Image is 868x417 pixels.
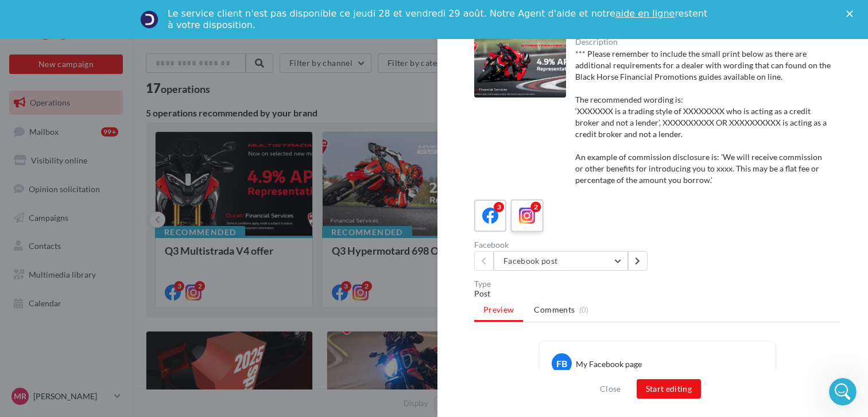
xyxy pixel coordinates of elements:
[494,202,504,212] div: 3
[534,304,575,315] span: Comments
[615,8,675,19] a: aide en ligne
[494,251,628,271] button: Facebook post
[846,10,858,17] div: Close
[637,379,702,399] button: Start editing
[576,358,642,370] div: My Facebook page
[575,48,832,186] div: *** Please remember to include the small print below as there are additional requirements for a d...
[168,8,710,31] div: Le service client n'est pas disponible ce jeudi 28 et vendredi 29 août. Notre Agent d'aide et not...
[575,38,832,46] div: Description
[829,378,857,406] iframe: Intercom live chat
[474,280,840,288] div: Type
[530,202,541,212] div: 2
[140,10,158,29] img: Profile image for Service-Client
[552,353,572,373] div: FB
[474,288,840,299] div: Post
[474,241,653,249] div: Facebook
[579,305,589,314] span: (0)
[595,382,626,396] button: Close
